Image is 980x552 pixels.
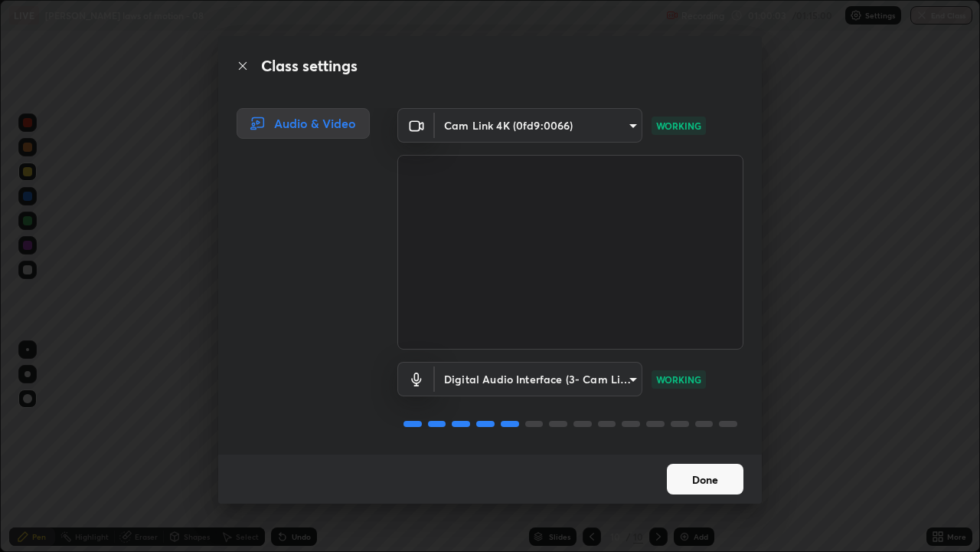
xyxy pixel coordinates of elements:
p: WORKING [656,373,701,386]
p: WORKING [656,119,701,133]
div: Audio & Video [237,108,370,139]
button: Done [667,464,743,495]
h2: Class settings [261,54,358,77]
div: Cam Link 4K (0fd9:0066) [435,362,642,396]
div: Cam Link 4K (0fd9:0066) [435,108,642,143]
